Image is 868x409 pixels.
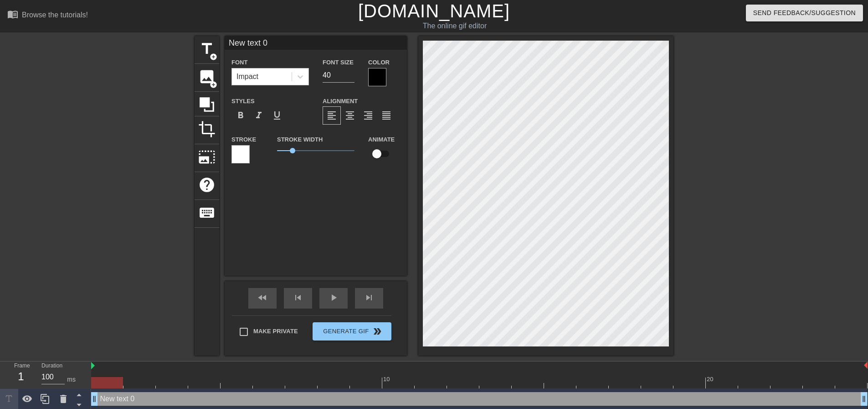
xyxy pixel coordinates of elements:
[383,375,391,384] div: 10
[316,326,388,337] span: Generate Gif
[358,1,510,21] a: [DOMAIN_NAME]
[198,204,216,221] span: keyboard
[198,40,216,58] span: title
[864,362,868,369] img: bound-end.png
[231,58,247,67] label: Font
[236,71,258,82] div: Impact
[294,21,616,31] div: The online gif editor
[753,7,856,19] span: Send Feedback/Suggestion
[344,110,355,121] span: format_align_center
[328,292,339,303] span: play_arrow
[90,394,99,404] span: drag_handle
[231,97,255,106] label: Styles
[7,9,18,20] span: menu_book
[198,176,216,194] span: help
[67,375,76,384] div: ms
[363,110,374,121] span: format_align_right
[272,110,282,121] span: format_underline
[198,68,216,85] span: image
[210,81,217,89] span: add_circle
[323,58,354,67] label: Font Size
[7,362,35,388] div: Frame
[231,135,256,144] label: Stroke
[364,292,375,303] span: skip_next
[41,363,62,369] label: Duration
[746,5,863,21] button: Send Feedback/Suggestion
[368,135,395,144] label: Animate
[253,110,264,121] span: format_italic
[323,97,358,106] label: Alignment
[293,292,303,303] span: skip_previous
[372,326,383,337] span: double_arrow
[257,292,268,303] span: fast_rewind
[210,53,217,61] span: add_circle
[22,11,88,19] div: Browse the tutorials!
[381,110,392,121] span: format_align_justify
[277,135,323,144] label: Stroke Width
[368,58,390,67] label: Color
[313,322,391,341] button: Generate Gif
[707,375,715,384] div: 20
[253,327,298,336] span: Make Private
[14,368,28,385] div: 1
[7,9,88,23] a: Browse the tutorials!
[235,110,246,121] span: format_bold
[198,121,216,138] span: crop
[326,110,337,121] span: format_align_left
[198,148,216,166] span: photo_size_select_large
